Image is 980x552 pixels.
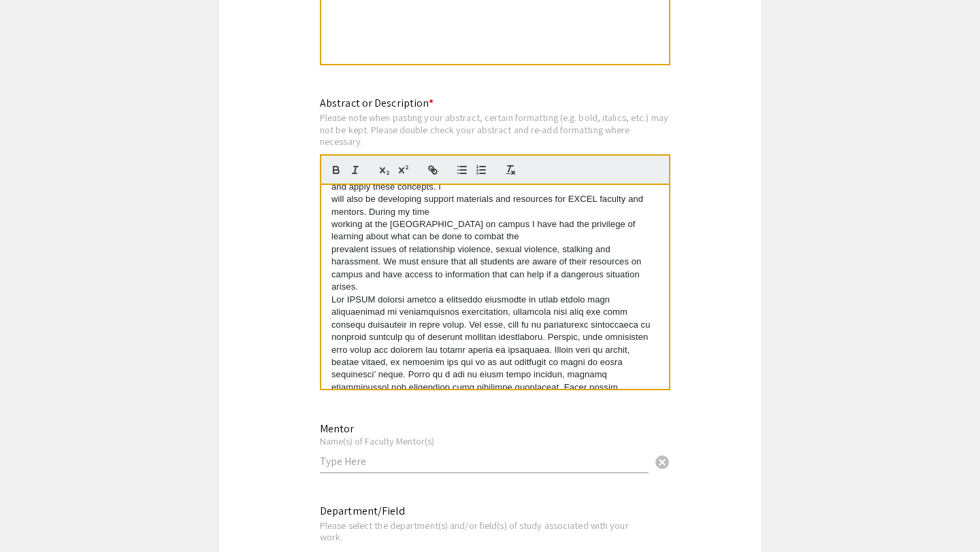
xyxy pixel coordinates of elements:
[320,504,406,518] mat-label: Department/Field
[320,435,649,447] div: Name(s) of Faculty Mentor(s)
[320,454,649,468] input: Type Here
[320,96,434,110] mat-label: Abstract or Description
[331,243,659,294] p: prevalent issues of relationship violence, sexual violence, stalking and harassment. We must ensu...
[320,111,670,148] div: Please note when pasting your abstract, certain formatting (e.g. bold, italics, etc.) may not be ...
[10,491,58,542] iframe: Chat
[331,294,659,494] p: Lor IPSUM dolorsi ametco a elitseddo eiusmodte in utlab etdolo magn aliquaenimad mi veniamquisnos...
[649,447,676,475] button: Clear
[654,454,670,470] span: cancel
[320,421,354,436] mat-label: Mentor
[331,193,659,218] p: will also be developing support materials and resources for EXCEL faculty and mentors. During my ...
[331,218,659,243] p: working at the [GEOGRAPHIC_DATA] on campus I have had the privilege of learning about what can be...
[320,519,638,543] div: Please select the department(s) and/or field(s) of study associated with your work.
